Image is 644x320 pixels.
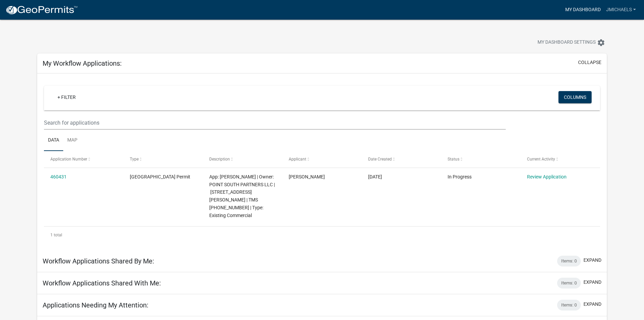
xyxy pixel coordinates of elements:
span: Jason Michaels [289,174,325,179]
a: jmichaels [603,3,639,16]
datatable-header-cell: Application Number [44,151,123,167]
button: collapse [578,59,601,66]
a: + Filter [52,91,81,103]
span: Jasper County Building Permit [130,174,190,179]
span: Date Created [368,157,392,162]
span: Description [209,157,230,162]
a: Review Application [527,174,567,179]
span: 08/07/2025 [368,174,382,179]
datatable-header-cell: Applicant [282,151,362,167]
datatable-header-cell: Type [123,151,203,167]
h5: My Workflow Applications: [43,59,122,67]
button: expand [583,279,601,286]
button: Columns [558,91,592,103]
div: 1 total [44,227,600,243]
span: Status [448,157,459,162]
datatable-header-cell: Description [203,151,282,167]
h5: Workflow Applications Shared By Me: [43,257,154,265]
button: expand [583,257,601,264]
i: settings [597,39,605,47]
span: Type [130,157,139,162]
button: My Dashboard Settingssettings [532,36,611,49]
a: Data [44,130,63,151]
datatable-header-cell: Date Created [362,151,441,167]
input: Search for applications [44,116,505,130]
datatable-header-cell: Current Activity [520,151,600,167]
a: Map [63,130,81,151]
a: 460431 [50,174,67,179]
div: collapse [37,73,607,250]
span: Current Activity [527,157,555,162]
div: Items: 0 [557,256,581,266]
span: Application Number [50,157,87,162]
datatable-header-cell: Status [441,151,520,167]
span: App: Jason Michaels | Owner: POINT SOUTH PARTNERS LLC | 139 HAMILTON PL | TMS 089-00-03-005 | Typ... [209,174,275,218]
button: expand [583,301,601,308]
div: Items: 0 [557,300,581,311]
h5: Workflow Applications Shared With Me: [43,279,161,287]
span: My Dashboard Settings [538,39,596,47]
span: Applicant [289,157,306,162]
span: In Progress [448,174,472,179]
h5: Applications Needing My Attention: [43,301,148,309]
a: My Dashboard [563,3,603,16]
div: Items: 0 [557,278,581,289]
